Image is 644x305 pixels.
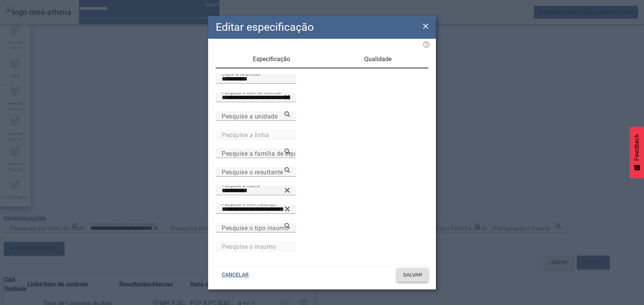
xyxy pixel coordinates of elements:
[222,168,290,177] input: Number
[222,243,276,250] mat-label: Pesquise o insumo
[364,56,391,62] span: Qualidade
[222,186,290,195] input: Number
[222,90,281,95] mat-label: Pesquise o item de controle
[216,19,314,35] h2: Editar especificação
[633,134,640,161] span: Feedback
[222,224,289,231] mat-label: Pesquise o tipo insumo
[222,131,269,138] mat-label: Pesquise a linha
[403,271,422,279] span: SALVAR
[222,93,290,102] input: Number
[222,168,283,175] mat-label: Pesquise o resultante
[222,242,290,251] input: Number
[222,112,278,120] mat-label: Pesquise a unidade
[222,149,290,158] input: Number
[222,205,290,214] input: Number
[222,223,290,232] input: Number
[222,130,290,139] input: Number
[630,126,644,178] button: Feedback - Mostrar pesquisa
[222,271,249,279] span: CANCELAR
[222,183,260,188] mat-label: Pesquise a marca
[222,150,323,157] mat-label: Pesquise a família de equipamento
[222,112,290,121] input: Number
[222,201,276,207] mat-label: Pesquise o item catálogo
[222,71,260,76] mat-label: Digite a descrição
[216,268,255,282] button: CANCELAR
[253,56,290,62] span: Especificação
[397,268,428,282] button: SALVAR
